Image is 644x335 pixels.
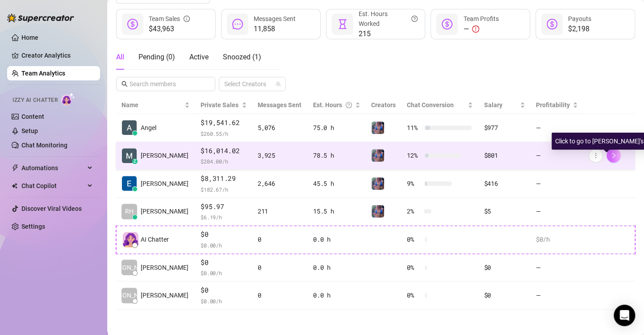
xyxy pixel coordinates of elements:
div: 0 [258,234,302,244]
span: 9 % [407,179,421,188]
span: [PERSON_NAME] [105,290,153,300]
th: Creators [366,96,402,114]
div: All [116,52,124,63]
span: $0 [201,229,247,240]
div: $977 [484,123,525,133]
div: 3,925 [258,151,302,160]
span: [PERSON_NAME] [141,206,188,216]
div: Open Intercom Messenger [614,305,635,326]
span: Messages Sent [254,15,296,22]
th: Name [116,96,195,114]
img: Chat Copilot [12,183,17,189]
span: [PERSON_NAME] [141,263,188,272]
div: $416 [484,179,525,188]
span: Messages Sent [258,101,301,109]
span: $ 6.19 /h [201,213,247,222]
span: $ 0.00 /h [201,297,247,306]
a: Content [21,113,44,120]
a: Creator Analytics [21,48,93,63]
div: Pending ( 0 ) [138,52,175,63]
span: more [593,152,599,159]
a: Home [21,34,38,41]
span: dollar-circle [442,19,452,29]
span: [PERSON_NAME] [141,290,188,300]
span: $8,311.29 [201,173,247,184]
span: Automations [21,161,85,175]
span: 11,858 [254,24,296,34]
div: $801 [484,151,525,160]
div: 0.0 h [313,234,360,244]
div: 211 [258,206,302,216]
div: 0 [258,263,302,272]
img: Matt [122,148,137,163]
span: 215 [359,29,418,39]
img: izzy-ai-chatter-avatar-DDCN_rTZ.svg [123,232,138,247]
span: Team Profits [463,15,498,22]
span: Chat Copilot [21,179,85,193]
div: z [132,159,138,164]
input: Search members [130,79,203,89]
img: AI Chatter [61,92,75,105]
span: $ 204.00 /h [201,157,247,166]
img: Jaylie [372,121,384,134]
span: $0 [201,285,247,296]
div: 75.0 h [313,123,360,133]
div: 0 [258,290,302,300]
span: Private Sales [201,101,238,109]
td: — [531,114,583,142]
span: $ 182.67 /h [201,185,247,194]
img: Jaylie [372,149,384,162]
span: question-circle [411,9,418,29]
span: Snoozed ( 1 ) [223,53,261,61]
span: 2 % [407,206,421,216]
div: 45.5 h [313,179,360,188]
div: $5 [484,206,525,216]
span: hourglass [337,19,348,29]
div: $0 [484,290,525,300]
img: logo-BBDzfeDw.svg [7,13,74,22]
span: AI Chatter [141,234,169,244]
div: Est. Hours Worked [359,9,418,29]
span: team [276,81,281,87]
span: [PERSON_NAME] [105,263,153,272]
span: $16,014.02 [201,146,247,156]
span: $43,963 [149,24,190,34]
div: 2,646 [258,179,302,188]
span: [PERSON_NAME] [141,151,188,160]
td: — [531,142,583,170]
a: Team Analytics [21,70,65,77]
span: $95.97 [201,201,247,212]
img: Jaylie [372,177,384,190]
div: $0 [484,263,525,272]
span: $0 [201,257,247,268]
span: Profitability [536,101,570,109]
span: question-circle [346,100,352,110]
div: 0.0 h [313,290,360,300]
span: RH [125,206,134,216]
td: — [531,254,583,282]
img: Eunice [122,176,137,191]
span: 12 % [407,151,421,160]
a: Settings [21,223,45,230]
span: exclamation-circle [472,25,479,33]
div: 0.0 h [313,263,360,272]
div: — [463,24,498,34]
span: 0 % [407,263,421,272]
span: $ 0.00 /h [201,268,247,277]
a: Chat Monitoring [21,142,67,149]
span: Payouts [568,15,591,22]
div: $0 /h [536,234,578,244]
span: dollar-circle [547,19,557,29]
span: right [611,152,617,159]
span: 11 % [407,123,421,133]
span: Chat Conversion [407,101,454,109]
span: dollar-circle [127,19,138,29]
div: Est. Hours [313,100,353,110]
span: Active [189,53,209,61]
span: $19,541.62 [201,117,247,128]
td: — [531,198,583,226]
span: $ 0.00 /h [201,241,247,250]
span: 0 % [407,290,421,300]
div: Team Sales [149,14,190,24]
span: Angel [141,123,156,133]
